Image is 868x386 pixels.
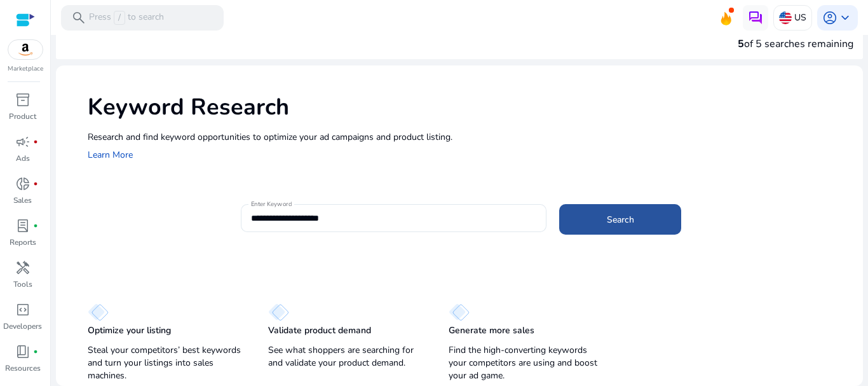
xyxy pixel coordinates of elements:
p: Ads [16,153,30,164]
span: 5 [738,37,744,51]
p: Generate more sales [449,324,534,337]
span: inventory_2 [15,92,31,107]
img: amazon.svg [8,40,43,59]
span: fiber_manual_record [33,139,38,144]
p: Developers [3,321,42,332]
div: of 5 searches remaining [738,36,853,52]
p: Marketplace [8,64,43,74]
button: Search [559,204,681,235]
span: fiber_manual_record [33,349,38,354]
span: campaign [15,134,31,149]
span: account_circle [822,10,837,25]
a: Learn More [88,149,133,161]
p: Product [9,111,36,122]
span: fiber_manual_record [33,181,38,186]
span: donut_small [15,176,31,191]
span: code_blocks [15,302,31,317]
p: Find the high-converting keywords your competitors are using and boost your ad game. [449,344,604,382]
p: Resources [5,362,41,374]
span: keyboard_arrow_down [837,10,853,25]
img: us.svg [779,11,792,24]
span: / [114,11,125,25]
span: Search [607,213,634,226]
p: Tools [13,279,32,290]
p: Optimize your listing [88,324,171,337]
img: diamond.svg [449,303,470,321]
h1: Keyword Research [88,93,850,121]
p: Sales [13,195,32,206]
img: diamond.svg [268,303,289,321]
p: Reports [10,237,36,248]
p: Steal your competitors’ best keywords and turn your listings into sales machines. [88,344,243,382]
span: book_4 [15,344,31,359]
span: handyman [15,260,31,275]
img: diamond.svg [88,303,109,321]
p: Research and find keyword opportunities to optimize your ad campaigns and product listing. [88,130,850,144]
span: fiber_manual_record [33,223,38,228]
span: lab_profile [15,218,31,233]
p: Press to search [89,11,164,25]
p: Validate product demand [268,324,371,337]
p: See what shoppers are searching for and validate your product demand. [268,344,423,369]
mat-label: Enter Keyword [251,200,292,209]
span: search [71,10,86,25]
p: US [794,6,806,29]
